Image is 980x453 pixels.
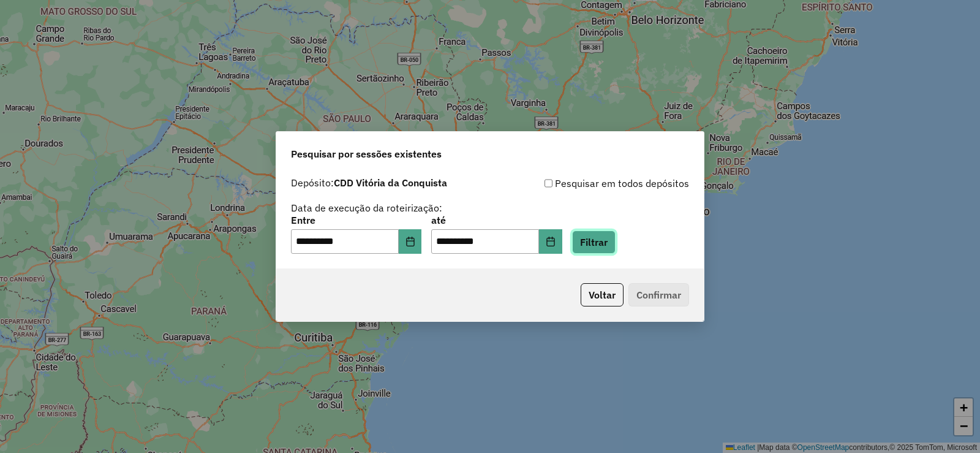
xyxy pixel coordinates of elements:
[334,177,447,189] strong: CDD Vitória da Conquista
[399,229,422,254] button: Choose Date
[581,283,624,306] button: Voltar
[291,200,442,215] label: Data de execução da roteirização:
[291,147,442,161] span: Pesquisar por sessões existentes
[291,213,421,227] label: Entre
[490,176,689,191] div: Pesquisar em todos depósitos
[539,229,562,254] button: Choose Date
[291,175,447,190] label: Depósito:
[572,230,616,254] button: Filtrar
[431,213,562,227] label: até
